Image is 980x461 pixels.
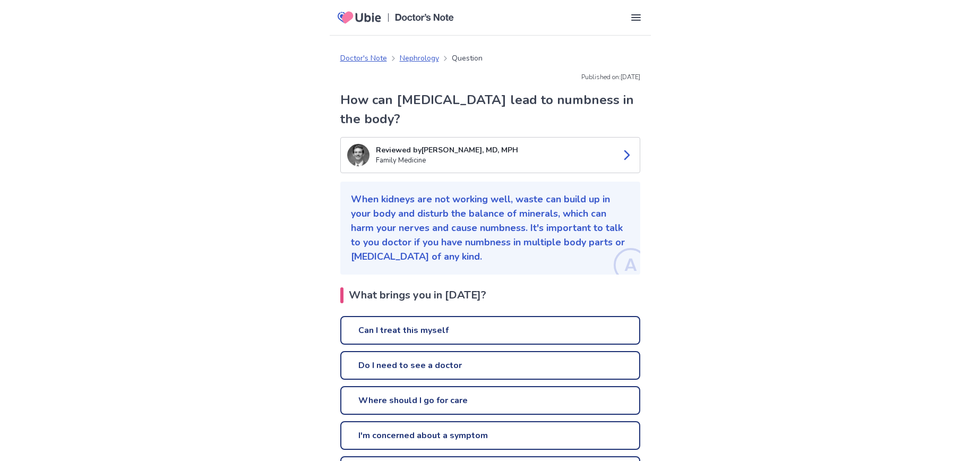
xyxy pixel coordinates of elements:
a: Garrett KneeseReviewed by[PERSON_NAME], MD, MPHFamily Medicine [340,137,640,173]
a: Doctor's Note [340,53,387,64]
img: Garrett Kneese [347,144,369,166]
p: Published on: [DATE] [340,72,640,82]
h2: What brings you in [DATE]? [340,287,640,303]
a: Nephrology [400,53,439,64]
nav: breadcrumb [340,53,483,64]
a: Do I need to see a doctor [340,351,640,380]
a: I'm concerned about a symptom [340,421,640,450]
a: Where should I go for care [340,386,640,415]
p: Question [452,53,483,64]
p: When kidneys are not working well, waste can build up in your body and disturb the balance of min... [351,192,630,264]
p: Family Medicine [376,156,612,166]
img: Doctors Note Logo [395,14,454,21]
h1: How can [MEDICAL_DATA] lead to numbness in the body? [340,90,640,129]
a: Can I treat this myself [340,316,640,345]
p: Reviewed by [PERSON_NAME], MD, MPH [376,144,612,156]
